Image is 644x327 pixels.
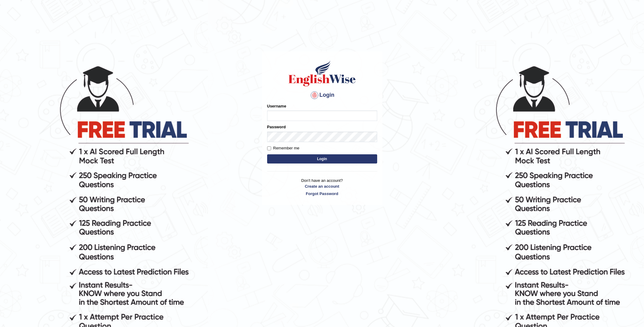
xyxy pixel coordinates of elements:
label: Password [267,124,286,130]
a: Create an account [267,183,377,189]
input: Remember me [267,146,271,150]
label: Remember me [267,145,300,151]
p: Don't have an account? [267,178,377,197]
a: Forgot Password [267,191,377,197]
button: Login [267,154,377,163]
label: Username [267,103,286,109]
img: Logo of English Wise sign in for intelligent practice with AI [287,60,357,87]
h4: Login [267,90,377,100]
